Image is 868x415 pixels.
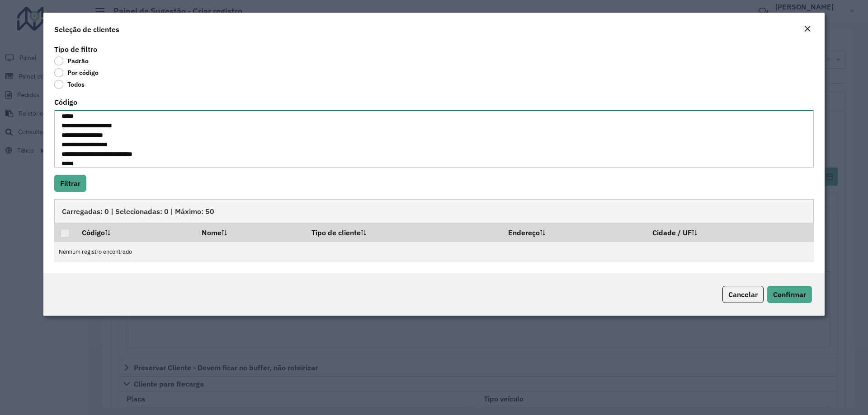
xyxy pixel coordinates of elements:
th: Endereço [502,223,646,242]
button: Cancelar [722,286,764,303]
h4: Seleção de clientes [54,24,119,35]
th: Código [75,223,195,242]
td: Nenhum registro encontrado [54,242,814,262]
em: Fechar [804,25,811,33]
th: Tipo de cliente [306,223,502,242]
label: Código [54,97,77,107]
th: Cidade / UF [646,223,814,242]
span: Cancelar [728,290,758,299]
button: Confirmar [767,286,812,303]
label: Tipo de filtro [54,44,97,55]
label: Padrão [54,56,89,65]
th: Nome [195,223,306,242]
label: Por código [54,68,99,77]
button: Close [801,23,814,35]
button: Filtrar [54,175,86,192]
span: Confirmar [773,290,806,299]
div: Carregadas: 0 | Selecionadas: 0 | Máximo: 50 [54,199,814,223]
label: Todos [54,80,85,89]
